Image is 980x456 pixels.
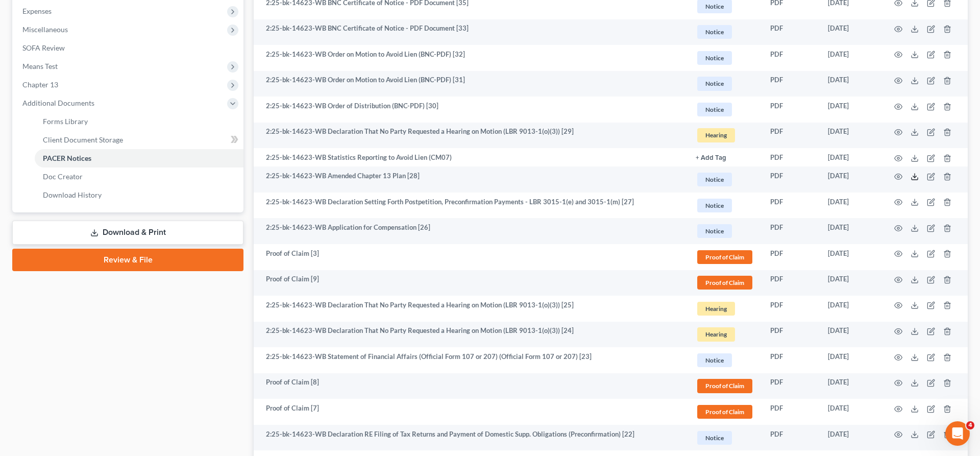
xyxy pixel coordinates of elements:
td: PDF [762,97,820,123]
td: PDF [762,244,820,270]
span: Proof of Claim [697,405,752,419]
span: Notice [697,25,732,39]
td: [DATE] [820,244,882,270]
a: Doc Creator [35,167,243,186]
td: [DATE] [820,322,882,348]
td: Proof of Claim [7] [254,399,688,425]
td: Proof of Claim [9] [254,270,688,296]
span: Notice [697,353,732,367]
td: 2:25-bk-14623-WB Declaration RE Filing of Tax Returns and Payment of Domestic Supp. Obligations (... [254,425,688,451]
span: SOFA Review [22,43,65,52]
td: [DATE] [820,19,882,45]
span: Proof of Claim [697,250,752,264]
td: [DATE] [820,166,882,193]
td: 2:25-bk-14623-WB Declaration Setting Forth Postpetition, Preconfirmation Payments - LBR 3015-1(e)... [254,193,688,219]
td: 2:25-bk-14623-WB Statement of Financial Affairs (Official Form 107 or 207) (Official Form 107 or ... [254,347,688,373]
a: Notice [696,197,754,214]
td: 2:25-bk-14623-WB Order on Motion to Avoid Lien (BNC-PDF) [32] [254,45,688,71]
span: Notice [697,224,732,238]
a: Notice [696,23,754,40]
a: Notice [696,223,754,239]
span: Client Document Storage [43,135,123,144]
td: [DATE] [820,218,882,244]
a: Proof of Claim [696,377,754,394]
span: Notice [697,431,732,445]
span: Expenses [22,7,52,15]
iframe: Intercom live chat [945,421,970,446]
td: [DATE] [820,347,882,373]
td: [DATE] [820,148,882,166]
td: 2:25-bk-14623-WB Declaration That No Party Requested a Hearing on Motion (LBR 9013-1(o)(3)) [25] [254,296,688,322]
td: [DATE] [820,123,882,149]
span: Forms Library [43,117,88,126]
td: PDF [762,218,820,244]
a: Download History [35,186,243,204]
td: PDF [762,123,820,149]
button: + Add Tag [696,155,726,161]
a: Notice [696,352,754,369]
a: Notice [696,50,754,66]
a: Notice [696,101,754,118]
td: [DATE] [820,425,882,451]
td: PDF [762,193,820,219]
td: PDF [762,296,820,322]
a: Proof of Claim [696,403,754,420]
td: PDF [762,19,820,45]
td: PDF [762,322,820,348]
td: [DATE] [820,45,882,71]
td: Proof of Claim [3] [254,244,688,270]
span: Proof of Claim [697,379,752,393]
span: Notice [697,51,732,65]
a: Review & File [12,249,243,271]
a: Proof of Claim [696,249,754,266]
td: PDF [762,166,820,193]
td: [DATE] [820,71,882,97]
span: Hearing [697,128,735,142]
td: [DATE] [820,399,882,425]
td: [DATE] [820,97,882,123]
span: Hearing [697,302,735,316]
span: Notice [697,173,732,186]
span: Chapter 13 [22,80,58,89]
td: [DATE] [820,296,882,322]
a: Notice [696,429,754,446]
a: PACER Notices [35,149,243,167]
td: 2:25-bk-14623-WB Statistics Reporting to Avoid Lien (CM07) [254,148,688,166]
td: 2:25-bk-14623-WB Application for Compensation [26] [254,218,688,244]
td: Proof of Claim [8] [254,373,688,399]
span: Hearing [697,327,735,341]
td: 2:25-bk-14623-WB Order of Distribution (BNC-PDF) [30] [254,97,688,123]
td: [DATE] [820,270,882,296]
td: 2:25-bk-14623-WB BNC Certificate of Notice - PDF Document [33] [254,19,688,45]
a: Hearing [696,326,754,343]
td: [DATE] [820,373,882,399]
span: Download History [43,190,102,199]
a: Proof of Claim [696,274,754,291]
a: Hearing [696,300,754,317]
a: Notice [696,171,754,188]
td: [DATE] [820,193,882,219]
td: PDF [762,71,820,97]
td: PDF [762,270,820,296]
span: Notice [697,103,732,116]
a: Download & Print [12,221,243,245]
a: Forms Library [35,112,243,131]
a: Hearing [696,127,754,143]
a: Client Document Storage [35,131,243,149]
td: PDF [762,347,820,373]
span: Notice [697,199,732,212]
td: 2:25-bk-14623-WB Declaration That No Party Requested a Hearing on Motion (LBR 9013-1(o)(3)) [29] [254,123,688,149]
span: Proof of Claim [697,276,752,290]
td: PDF [762,373,820,399]
a: SOFA Review [14,39,243,57]
a: + Add Tag [696,153,754,162]
td: PDF [762,425,820,451]
span: Additional Documents [22,99,94,107]
td: PDF [762,148,820,166]
a: Notice [696,75,754,92]
td: PDF [762,45,820,71]
td: 2:25-bk-14623-WB Order on Motion to Avoid Lien (BNC-PDF) [31] [254,71,688,97]
td: 2:25-bk-14623-WB Declaration That No Party Requested a Hearing on Motion (LBR 9013-1(o)(3)) [24] [254,322,688,348]
td: PDF [762,399,820,425]
span: PACER Notices [43,154,91,162]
